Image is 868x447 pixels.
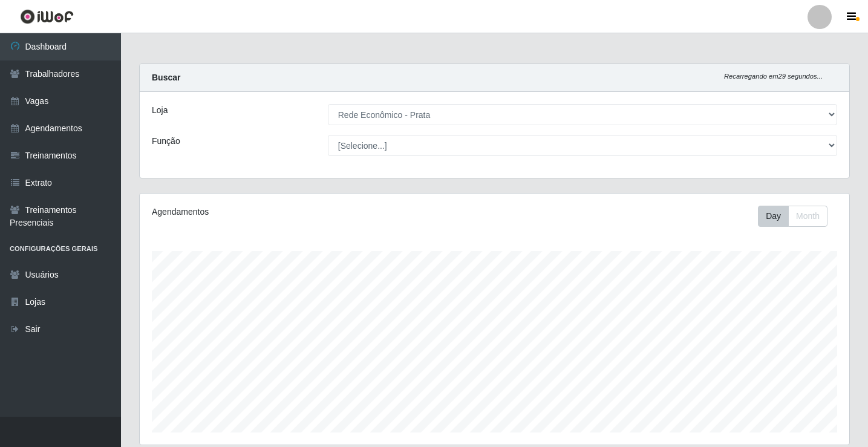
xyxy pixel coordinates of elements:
[758,206,837,227] div: Toolbar with button groups
[152,73,180,82] strong: Buscar
[152,135,180,148] label: Função
[152,104,168,117] label: Loja
[724,73,823,80] i: Recarregando em 29 segundos...
[788,206,827,227] button: Month
[20,9,74,24] img: CoreUI Logo
[758,206,827,227] div: First group
[152,206,427,218] div: Agendamentos
[758,206,789,227] button: Day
